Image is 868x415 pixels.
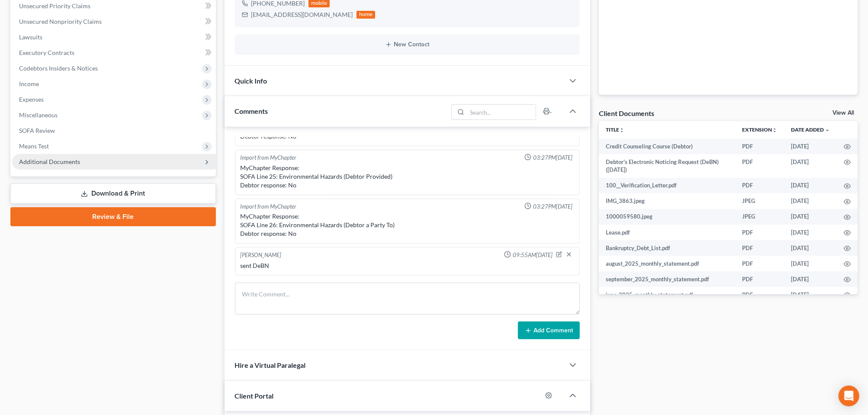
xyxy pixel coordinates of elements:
[19,64,98,72] span: Codebtors Insiders & Notices
[12,29,216,45] a: Lawsuits
[19,18,102,25] span: Unsecured Nonpriority Claims
[467,105,536,119] input: Search...
[518,322,580,340] button: Add Comment
[833,110,854,116] a: View All
[784,256,837,271] td: [DATE]
[19,142,49,150] span: Means Test
[735,256,784,271] td: PDF
[735,287,784,302] td: PDF
[19,2,90,10] span: Unsecured Priority Claims
[784,154,837,178] td: [DATE]
[784,271,837,287] td: [DATE]
[599,256,735,271] td: august_2025_monthly_statement.pdf
[12,14,216,29] a: Unsecured Nonpriority Claims
[784,209,837,225] td: [DATE]
[742,126,777,133] a: Extensionunfold_more
[784,240,837,256] td: [DATE]
[825,128,830,133] i: expand_more
[791,126,830,133] a: Date Added expand_more
[735,209,784,225] td: JPEG
[599,225,735,240] td: Lease.pdf
[251,10,353,19] div: [EMAIL_ADDRESS][DOMAIN_NAME]
[357,11,376,19] div: home
[235,77,267,85] span: Quick Info
[241,164,574,190] div: MyChapter Response: SOFA Line 25: Environmental Hazards (Debtor Provided) Debtor response: No
[235,361,306,369] span: Hire a Virtual Paralegal
[235,392,274,400] span: Client Portal
[735,178,784,193] td: PDF
[19,49,74,56] span: Executory Contracts
[19,96,44,103] span: Expenses
[735,271,784,287] td: PDF
[784,178,837,193] td: [DATE]
[19,127,55,134] span: SOFA Review
[241,251,282,260] div: [PERSON_NAME]
[533,154,572,162] span: 03:27PM[DATE]
[735,138,784,154] td: PDF
[241,261,574,270] div: sent DeBN
[784,287,837,302] td: [DATE]
[241,203,297,211] div: Import from MyChapter
[599,138,735,154] td: Credit Counseling Course (Debtor)
[19,111,58,119] span: Miscellaneous
[735,240,784,256] td: PDF
[735,154,784,178] td: PDF
[599,240,735,256] td: Bankruptcy_Debt_List.pdf
[12,123,216,138] a: SOFA Review
[599,193,735,209] td: IMG_3863.jpeg
[772,128,777,133] i: unfold_more
[235,107,268,115] span: Comments
[599,209,735,225] td: 1000059580.jpeg
[599,287,735,302] td: june_2025_monthly_statement.pdf
[241,212,574,238] div: MyChapter Response: SOFA Line 26: Environmental Hazards (Debtor a Party To) Debtor response: No
[599,271,735,287] td: september_2025_monthly_statement.pdf
[599,178,735,193] td: 100__Verification_Letter.pdf
[19,80,39,87] span: Income
[241,154,297,162] div: Import from MyChapter
[10,183,216,204] a: Download & Print
[784,193,837,209] td: [DATE]
[599,154,735,178] td: Debtor's Electronic Noticing Request (DeBN) ([DATE])
[533,203,572,211] span: 03:27PM[DATE]
[735,193,784,209] td: JPEG
[619,128,624,133] i: unfold_more
[784,225,837,240] td: [DATE]
[19,158,80,165] span: Additional Documents
[735,225,784,240] td: PDF
[784,138,837,154] td: [DATE]
[242,41,573,48] button: New Contact
[12,45,216,61] a: Executory Contracts
[19,33,42,41] span: Lawsuits
[606,126,624,133] a: Titleunfold_more
[839,386,859,406] div: Open Intercom Messenger
[599,109,654,118] div: Client Documents
[513,251,553,259] span: 09:55AM[DATE]
[10,207,216,226] a: Review & File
